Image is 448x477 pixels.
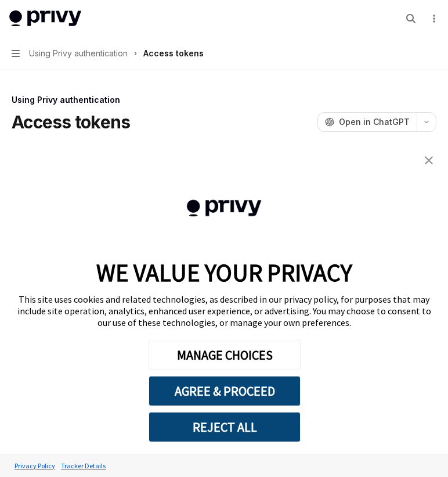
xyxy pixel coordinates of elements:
[162,183,286,234] img: company logo
[12,456,58,476] a: Privacy Policy
[149,376,301,406] button: AGREE & PROCEED
[149,340,301,370] button: MANAGE CHOICES
[417,149,440,172] a: close banner
[96,257,352,288] span: WE VALUE YOUR PRIVACY
[149,412,301,442] button: REJECT ALL
[339,116,410,128] span: Open in ChatGPT
[425,156,433,164] img: close banner
[9,10,81,27] img: light logo
[317,112,417,132] button: Open in ChatGPT
[427,10,439,27] button: More actions
[58,456,109,476] a: Tracker Details
[29,46,128,60] span: Using Privy authentication
[143,46,204,60] div: Access tokens
[12,94,436,106] div: Using Privy authentication
[12,112,130,132] h1: Access tokens
[12,293,436,328] div: This site uses cookies and related technologies, as described in our privacy policy, for purposes...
